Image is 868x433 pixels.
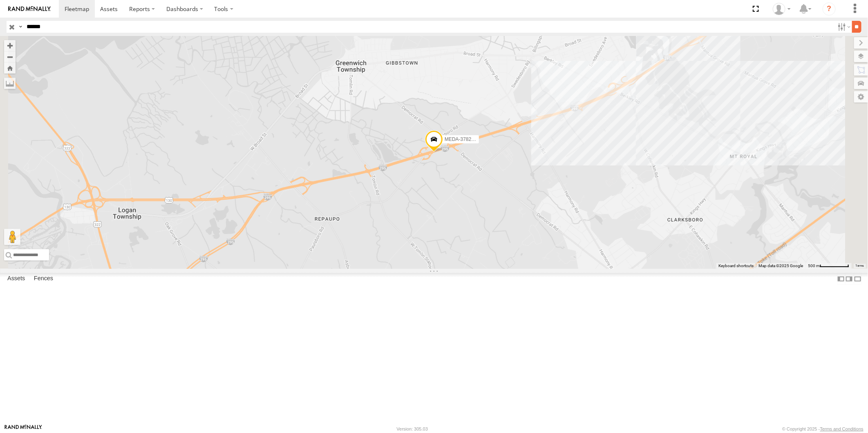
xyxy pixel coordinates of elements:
[718,263,754,269] button: Keyboard shortcuts
[854,273,862,285] label: Hide Summary Table
[758,263,803,268] span: Map data ©2025 Google
[397,426,428,431] div: Version: 305.03
[30,273,57,285] label: Fences
[4,40,16,51] button: Zoom in
[856,264,864,268] a: Terms
[808,263,820,268] span: 500 m
[17,21,24,33] label: Search Query
[820,426,864,431] a: Terms and Conditions
[4,78,16,89] label: Measure
[805,263,852,269] button: Map Scale: 500 m per 68 pixels
[770,3,794,15] div: Jennifer Albro
[823,2,836,16] i: ?
[4,51,16,62] button: Zoom out
[4,62,16,74] button: Zoom Home
[845,273,853,285] label: Dock Summary Table to the Right
[4,229,20,245] button: Drag Pegman onto the map to open Street View
[854,91,868,103] label: Map Settings
[445,136,492,142] span: MEDA-378274-Swing
[834,21,852,33] label: Search Filter Options
[837,273,845,285] label: Dock Summary Table to the Left
[3,273,29,285] label: Assets
[4,425,42,433] a: Visit our Website
[782,426,864,431] div: © Copyright 2025 -
[8,6,51,12] img: rand-logo.svg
